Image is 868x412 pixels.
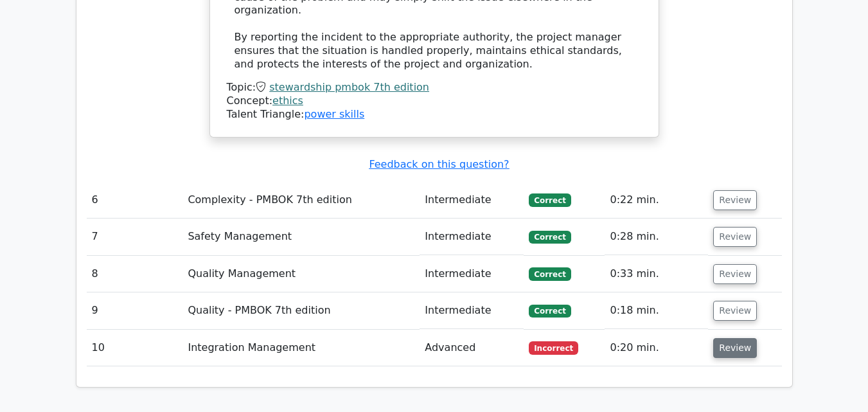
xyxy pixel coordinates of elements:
button: Review [713,338,757,358]
span: Correct [529,305,571,318]
td: 8 [87,256,183,292]
td: Quality Management [182,256,420,292]
td: Safety Management [182,219,420,255]
div: Talent Triangle: [227,81,642,121]
td: 9 [87,292,183,329]
td: Intermediate [420,256,524,292]
td: Intermediate [420,182,524,219]
button: Review [713,301,757,321]
td: 0:28 min. [605,219,708,255]
span: Correct [529,193,571,206]
div: Concept: [227,94,642,108]
a: stewardship pmbok 7th edition [269,81,429,93]
td: Quality - PMBOK 7th edition [182,292,420,329]
button: Review [713,264,757,284]
a: Feedback on this question? [369,158,509,170]
span: Correct [529,267,571,280]
td: 6 [87,182,183,219]
button: Review [713,227,757,247]
td: Intermediate [420,292,524,329]
td: 10 [87,330,183,366]
div: Topic: [227,81,642,94]
td: Intermediate [420,219,524,255]
a: ethics [272,94,303,107]
span: Incorrect [529,341,578,354]
td: 0:22 min. [605,182,708,219]
td: Advanced [420,330,524,366]
span: Correct [529,231,571,244]
td: 0:18 min. [605,292,708,329]
td: Complexity - PMBOK 7th edition [182,182,420,219]
td: 0:20 min. [605,330,708,366]
button: Review [713,190,757,210]
td: Integration Management [182,330,420,366]
td: 7 [87,219,183,255]
td: 0:33 min. [605,256,708,292]
a: power skills [304,108,364,120]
